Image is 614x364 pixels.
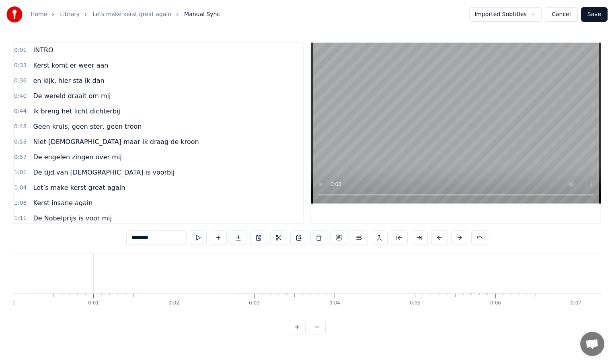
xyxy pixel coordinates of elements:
div: Open de chat [580,332,604,356]
span: 1:01 [14,169,27,177]
a: Library [60,10,80,19]
span: 1:08 [14,199,27,207]
span: Let’s make kerst great again [32,183,126,192]
a: Lets make kerst great again [92,10,171,19]
div: 0:02 [168,300,179,306]
span: Niet [DEMOGRAPHIC_DATA] maar ik draag de kroon [32,137,199,146]
span: 0:40 [14,92,27,100]
span: 0:53 [14,138,27,146]
span: 1:04 [14,184,27,192]
img: youka [6,6,23,23]
span: Ik breng het licht dichterbij [32,107,121,116]
div: 0:06 [490,300,501,306]
button: Save [581,7,608,22]
span: De tijd van [DEMOGRAPHIC_DATA] is voorbij [32,168,175,177]
span: De wereld draait om mij [32,91,111,101]
span: INTRO [32,45,54,55]
span: Manual Sync [184,10,220,19]
span: Kerst komt er weer aan [32,61,109,70]
div: 0:03 [249,300,260,306]
div: 0:07 [571,300,581,306]
span: De engelen zingen over mij [32,152,122,162]
span: 1:11 [14,214,27,222]
span: en kijk, hier sta ik dan [32,76,105,85]
span: 0:48 [14,123,27,131]
button: Cancel [545,7,577,22]
span: 0:57 [14,153,27,161]
span: 0:44 [14,107,27,115]
div: 0:05 [410,300,421,306]
span: 0:36 [14,77,27,85]
div: 0 [12,300,15,306]
a: Home [31,10,47,19]
div: 0:01 [88,300,99,306]
span: Kerst insane again [32,198,93,208]
span: 0:33 [14,62,27,70]
span: 0:01 [14,46,27,54]
span: Geen kruis, geen ster, geen troon [32,122,142,131]
span: De Nobelprijs is voor mij [32,214,113,223]
div: 0:04 [329,300,340,306]
nav: breadcrumb [31,10,220,19]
